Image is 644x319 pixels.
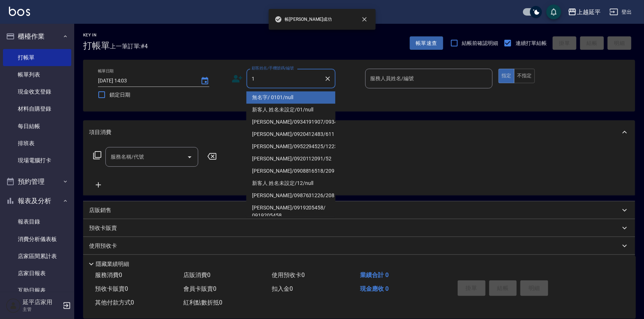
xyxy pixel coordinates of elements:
li: [PERSON_NAME]/0919205458/ 0919205458 [246,202,336,222]
span: 預收卡販賣 0 [95,285,128,292]
li: [PERSON_NAME]/0920412483/611 [246,128,336,140]
li: [PERSON_NAME]/0920112091/52 [246,153,336,165]
span: 服務消費 0 [95,271,122,279]
button: 不指定 [514,69,535,83]
span: 現金應收 0 [360,285,389,292]
a: 消費分析儀表板 [3,231,71,248]
h2: Key In [83,33,110,38]
a: 材料自購登錄 [3,100,71,117]
span: 帳[PERSON_NAME]成功 [275,16,332,23]
button: 預約管理 [3,172,71,191]
a: 每日結帳 [3,118,71,135]
p: 預收卡販賣 [89,224,117,232]
span: 業績合計 0 [360,271,389,279]
button: save [546,4,561,19]
a: 帳單列表 [3,66,71,83]
h3: 打帳單 [83,40,110,51]
p: 主管 [23,306,61,313]
li: [PERSON_NAME]/0908816518/209 [246,165,336,177]
button: 指定 [498,69,514,83]
p: 項目消費 [89,128,111,136]
span: 其他付款方式 0 [95,299,134,306]
span: 使用預收卡 0 [272,271,305,279]
span: 紅利點數折抵 0 [183,299,222,306]
a: 報表目錄 [3,213,71,230]
li: 新客人 姓名未設定/12/null [246,177,336,189]
a: 店家日報表 [3,265,71,282]
span: 連續打單結帳 [516,39,547,47]
span: 店販消費 0 [183,271,210,279]
button: 櫃檯作業 [3,27,71,46]
a: 店家區間累計表 [3,248,71,265]
li: 新客人 姓名未設定/01/null [246,104,336,116]
a: 互助日報表 [3,282,71,299]
button: Choose date, selected date is 2025-08-10 [196,72,214,90]
a: 打帳單 [3,49,71,66]
button: Open [184,151,196,163]
p: 隱藏業績明細 [96,260,129,268]
a: 現場電腦打卡 [3,152,71,169]
span: 結帳前確認明細 [462,39,498,47]
a: 排班表 [3,135,71,152]
button: Clear [323,74,333,84]
div: 其他付款方式 [83,255,635,273]
li: [PERSON_NAME]/0987631226/208 [246,189,336,202]
div: 預收卡販賣 [83,219,635,237]
label: 顧客姓名/手機號碼/編號 [252,65,294,71]
span: 扣入金 0 [272,285,293,292]
input: YYYY/MM/DD hh:mm [98,75,193,87]
button: close [356,11,373,27]
img: Logo [9,7,30,16]
li: [PERSON_NAME]/0934191907/0934191907 [246,116,336,128]
span: 上一筆訂單:#4 [110,42,148,51]
button: 帳單速查 [410,36,443,50]
div: 項目消費 [83,120,635,144]
img: Person [6,298,21,313]
label: 帳單日期 [98,68,114,74]
li: 無名字/ 0101/null [246,91,336,104]
p: 店販銷售 [89,206,111,214]
button: 登出 [607,5,635,19]
div: 使用預收卡 [83,237,635,255]
button: 報表及分析 [3,191,71,211]
button: 上越延平 [565,4,604,20]
h5: 延平店家用 [23,299,61,306]
div: 上越延平 [577,7,601,17]
a: 現金收支登錄 [3,83,71,100]
div: 店販銷售 [83,201,635,219]
span: 鎖定日期 [109,91,130,99]
li: [PERSON_NAME]/0952294525/1223 [246,140,336,153]
span: 會員卡販賣 0 [183,285,216,292]
p: 使用預收卡 [89,242,117,250]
